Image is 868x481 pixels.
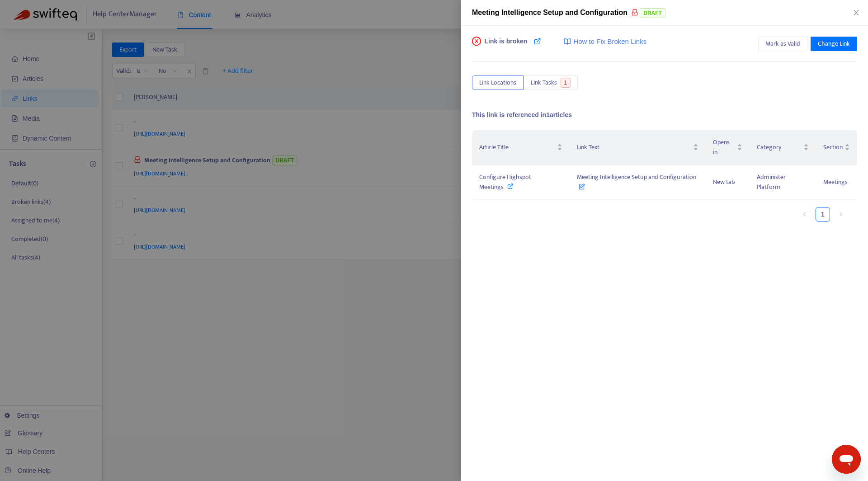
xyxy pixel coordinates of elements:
button: Link Tasks1 [524,75,578,90]
span: Link Tasks [531,78,557,88]
span: Meetings [823,177,848,187]
button: Mark as Valid [758,37,807,51]
span: Section [823,142,843,152]
button: Link Locations [472,75,524,90]
th: Article Title [472,130,570,165]
button: Close [850,9,863,17]
span: Category [757,142,802,152]
span: Link Locations [479,78,516,88]
span: Configure Highspot Meetings [479,172,531,192]
span: Link Text [577,142,691,152]
span: Meeting Intelligence Setup and Configuration [577,172,696,192]
button: Change Link [811,37,857,51]
span: close [853,9,860,16]
span: New tab [713,177,735,187]
span: DRAFT [640,8,665,18]
span: Meeting Intelligence Setup and Configuration [472,9,627,16]
button: left [797,207,812,222]
span: This link is referenced in 1 articles [472,111,572,118]
span: Mark as Valid [765,39,800,49]
li: 1 [816,207,830,222]
span: right [838,212,844,217]
th: Opens in [706,130,750,165]
li: Previous Page [797,207,812,222]
span: lock [631,9,638,16]
button: right [834,207,848,222]
a: 1 [816,207,830,221]
th: Section [816,130,857,165]
span: 1 [561,78,571,88]
span: Article Title [479,142,555,152]
th: Link Text [570,130,706,165]
th: Category [750,130,816,165]
span: Change Link [818,39,850,49]
li: Next Page [834,207,848,222]
iframe: Button to launch messaging window [832,445,861,474]
span: How to Fix Broken Links [573,37,646,47]
span: Link is broken [485,37,528,55]
a: How to Fix Broken Links [564,37,646,47]
span: left [802,212,807,217]
span: close-circle [472,37,481,46]
img: image-link [564,38,571,45]
span: Opens in [713,137,735,157]
span: Administer Platform [757,172,786,192]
